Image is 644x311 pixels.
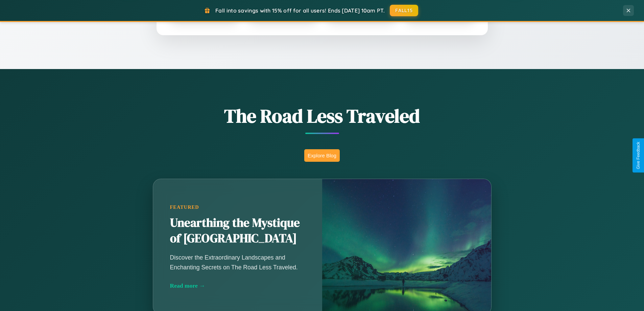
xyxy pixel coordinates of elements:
h2: Unearthing the Mystique of [GEOGRAPHIC_DATA] [170,215,305,246]
button: Explore Blog [304,149,340,162]
div: Featured [170,204,305,210]
div: Give Feedback [636,142,641,169]
div: Read more → [170,282,305,289]
h1: The Road Less Traveled [119,103,525,129]
p: Discover the Extraordinary Landscapes and Enchanting Secrets on The Road Less Traveled. [170,253,305,272]
button: FALL15 [390,5,418,16]
span: Fall into savings with 15% off for all users! Ends [DATE] 10am PT. [215,7,385,14]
